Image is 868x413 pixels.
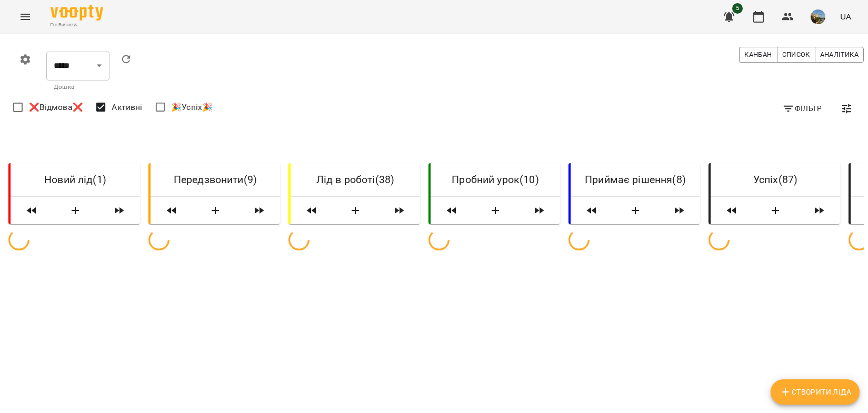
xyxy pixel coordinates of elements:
[613,201,658,220] button: Створити Ліда
[732,3,743,14] span: 5
[815,47,864,63] button: Аналітика
[171,101,213,114] span: 🎉Успіх🎉
[820,49,859,61] span: Аналітика
[744,49,772,61] span: Канбан
[715,201,749,220] span: Пересунути лідів з колонки
[53,201,98,220] button: Створити Ліда
[811,9,825,24] img: 6ddfb461bf3930363aa1894709f9e3a1.jpeg
[299,172,412,188] h6: Лід в роботі ( 38 )
[840,11,851,22] span: UA
[51,5,103,21] img: Voopty Logo
[295,201,328,220] span: Пересунути лідів з колонки
[193,201,238,220] button: Створити Ліда
[13,4,38,29] button: Menu
[29,101,83,114] span: ❌Відмова❌
[836,7,855,26] button: UA
[739,47,777,63] button: Канбан
[719,172,832,188] h6: Успіх ( 87 )
[19,172,132,188] h6: Новий лід ( 1 )
[779,386,851,398] span: Створити Ліда
[51,22,103,28] span: For Business
[579,172,692,188] h6: Приймає рішення ( 8 )
[753,201,798,220] button: Створити Ліда
[575,201,608,220] span: Пересунути лідів з колонки
[777,47,815,63] button: Список
[102,201,136,220] span: Пересунути лідів з колонки
[782,49,810,61] span: Список
[155,201,188,220] span: Пересунути лідів з колонки
[54,82,102,93] p: Дошка
[15,201,48,220] span: Пересунути лідів з колонки
[662,201,696,220] span: Пересунути лідів з колонки
[159,172,272,188] h6: Передзвонити ( 9 )
[435,201,468,220] span: Пересунути лідів з колонки
[333,201,378,220] button: Створити Ліда
[382,201,416,220] span: Пересунути лідів з колонки
[473,201,518,220] button: Створити Ліда
[802,201,836,220] span: Пересунути лідів з колонки
[778,99,826,118] button: Фільтр
[112,101,142,114] span: Активні
[771,379,860,405] button: Створити Ліда
[242,201,276,220] span: Пересунути лідів з колонки
[439,172,552,188] h6: Пробний урок ( 10 )
[782,102,822,115] span: Фільтр
[522,201,556,220] span: Пересунути лідів з колонки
